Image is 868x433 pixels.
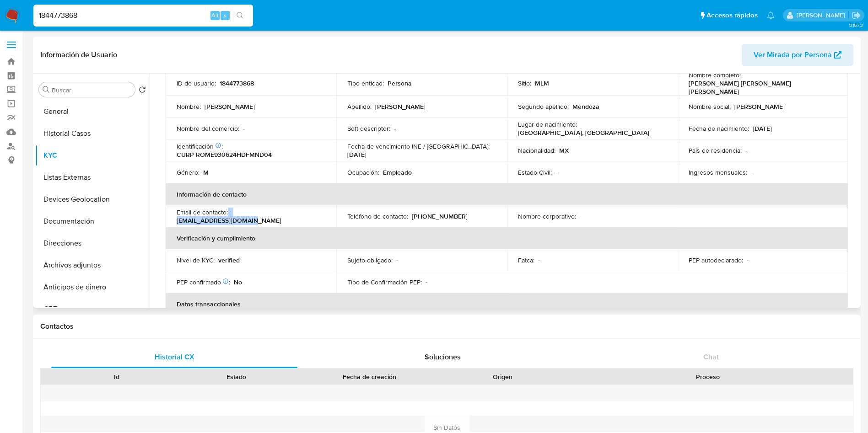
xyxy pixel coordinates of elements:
[689,71,741,79] p: Nombre completo :
[166,293,848,315] th: Datos transaccionales
[177,256,215,264] p: Nivel de KYC :
[388,79,412,87] p: Persona
[347,124,390,133] p: Soft descriptor :
[347,142,490,150] p: Fecha de vencimiento INE / [GEOGRAPHIC_DATA] :
[166,183,848,205] th: Información de contacto
[518,256,534,264] p: Fatca :
[205,102,255,111] p: [PERSON_NAME]
[559,146,569,155] p: MX
[538,256,540,264] p: -
[35,101,150,123] button: General
[177,142,223,150] p: Identificación :
[412,212,468,220] p: [PHONE_NUMBER]
[754,44,832,66] span: Ver Mirada por Persona
[518,146,555,155] p: Nacionalidad :
[734,102,785,111] p: [PERSON_NAME]
[753,124,772,133] p: [DATE]
[383,168,412,176] p: Empleado
[40,50,117,59] h1: Información de Usuario
[689,79,834,96] p: [PERSON_NAME] [PERSON_NAME] [PERSON_NAME]
[35,188,150,210] button: Devices Geolocation
[535,79,549,87] p: MLM
[518,79,531,87] p: Sitio :
[231,9,249,22] button: search-icon
[33,10,253,21] input: Buscar usuario o caso...
[347,212,408,220] p: Teléfono de contacto :
[177,150,272,159] p: CURP ROME930624HDFMND04
[747,256,749,264] p: -
[35,232,150,254] button: Direcciones
[689,146,742,155] p: País de residencia :
[177,124,239,133] p: Nombre del comercio :
[35,298,150,320] button: CBT
[35,123,150,144] button: Historial Casos
[347,278,422,286] p: Tipo de Confirmación PEP :
[555,168,557,176] p: -
[425,352,461,362] span: Soluciones
[52,86,131,94] input: Buscar
[426,278,427,286] p: -
[35,166,150,188] button: Listas Externas
[35,276,150,298] button: Anticipos de dinero
[449,372,556,381] div: Origen
[797,11,848,20] p: ivonne.perezonofre@mercadolibre.com.mx
[518,168,552,176] p: Estado Civil :
[243,124,245,133] p: -
[767,11,775,19] a: Notificaciones
[347,79,384,87] p: Tipo entidad :
[689,168,747,176] p: Ingresos mensuales :
[234,278,242,286] p: No
[689,102,731,111] p: Nombre social :
[347,256,393,264] p: Sujeto obligado :
[375,102,426,111] p: [PERSON_NAME]
[689,256,743,264] p: PEP autodeclarado :
[303,372,437,381] div: Fecha de creación
[166,227,848,249] th: Verificación y cumplimiento
[35,254,150,276] button: Archivos adjuntos
[139,86,146,96] button: Volver al orden por defecto
[177,216,281,225] p: [EMAIL_ADDRESS][DOMAIN_NAME]
[211,11,219,20] span: Alt
[703,352,719,362] span: Chat
[177,278,230,286] p: PEP confirmado :
[518,212,576,220] p: Nombre corporativo :
[40,322,853,331] h1: Contactos
[569,372,846,381] div: Proceso
[203,168,209,176] p: M
[155,352,194,362] span: Historial CX
[35,144,150,166] button: KYC
[347,150,367,159] p: [DATE]
[183,372,290,381] div: Estado
[745,146,747,155] p: -
[347,168,379,176] p: Ocupación :
[43,86,50,93] button: Buscar
[518,120,577,128] p: Lugar de nacimiento :
[177,102,201,111] p: Nombre :
[177,208,228,216] p: Email de contacto :
[580,212,582,220] p: -
[852,11,861,20] a: Salir
[706,11,758,20] span: Accesos rápidos
[751,168,753,176] p: -
[63,372,170,381] div: Id
[518,128,649,137] p: [GEOGRAPHIC_DATA], [GEOGRAPHIC_DATA]
[224,11,226,20] span: s
[347,102,372,111] p: Apellido :
[394,124,396,133] p: -
[572,102,599,111] p: Mendoza
[689,124,749,133] p: Fecha de nacimiento :
[396,256,398,264] p: -
[742,44,853,66] button: Ver Mirada por Persona
[177,168,199,176] p: Género :
[177,79,216,87] p: ID de usuario :
[35,210,150,232] button: Documentación
[220,79,254,87] p: 1844773868
[218,256,240,264] p: verified
[518,102,569,111] p: Segundo apellido :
